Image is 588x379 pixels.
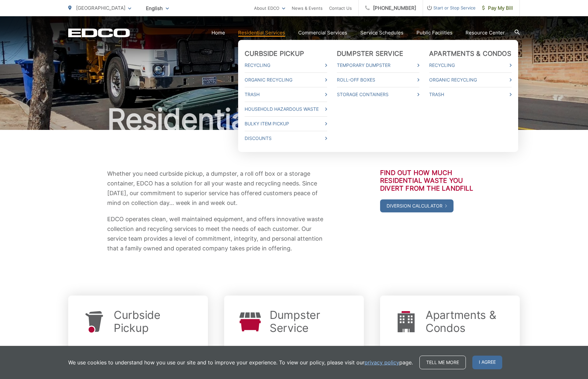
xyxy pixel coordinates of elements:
a: Residential Services [238,29,285,37]
a: Recycling [245,61,327,69]
p: EDCO specializes in offering integrated, user-friendly waste removal and recycling programs to se... [393,344,507,368]
a: Curbside Pickup [245,50,304,57]
a: Organic Recycling [429,76,512,84]
a: Diversion Calculator [380,199,454,212]
span: [GEOGRAPHIC_DATA] [76,5,125,11]
a: Apartments & Condos [429,50,511,57]
a: Trash [245,91,327,98]
a: News & Events [292,4,323,12]
a: Household Hazardous Waste [245,105,327,113]
a: Roll-Off Boxes [337,76,419,84]
p: EDCO operates clean, well maintained equipment, and offers innovative waste collection and recycl... [107,214,325,253]
a: Resource Center [466,29,505,37]
a: Bulky Item Pickup [245,120,327,128]
a: Curbside Pickup [114,309,195,335]
a: privacy policy [364,359,399,366]
span: English [141,3,174,14]
a: Temporary Dumpster [337,61,419,69]
a: EDCD logo. Return to the homepage. [68,28,130,37]
a: Dumpster Service [270,309,351,335]
a: Organic Recycling [245,76,327,84]
span: Pay My Bill [482,4,513,12]
a: Commercial Services [298,29,347,37]
a: Home [211,29,225,37]
p: Residential service consists of weekly collection of household trash, organics and recyclables fr... [81,344,195,368]
a: Dumpster Service [337,50,403,57]
h1: Residential Services [68,103,520,136]
a: Storage Containers [337,91,419,98]
a: Contact Us [329,4,352,12]
a: Apartments & Condos [426,309,507,335]
a: Tell me more [419,356,466,369]
h3: Find out how much residential waste you divert from the landfill [380,169,481,192]
a: About EDCO [254,4,285,12]
a: Recycling [429,61,512,69]
p: Whether you need curbside pickup, a dumpster, a roll off box or a storage container, EDCO has a s... [107,169,325,208]
p: Are you planning a home improvement or yard clean-up project? Get a bin to throw it in! [237,344,351,360]
p: We use cookies to understand how you use our site and to improve your experience. To view our pol... [68,359,413,366]
a: Service Schedules [360,29,403,37]
a: Trash [429,91,512,98]
a: Discounts [245,134,327,142]
a: Public Facilities [416,29,453,37]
